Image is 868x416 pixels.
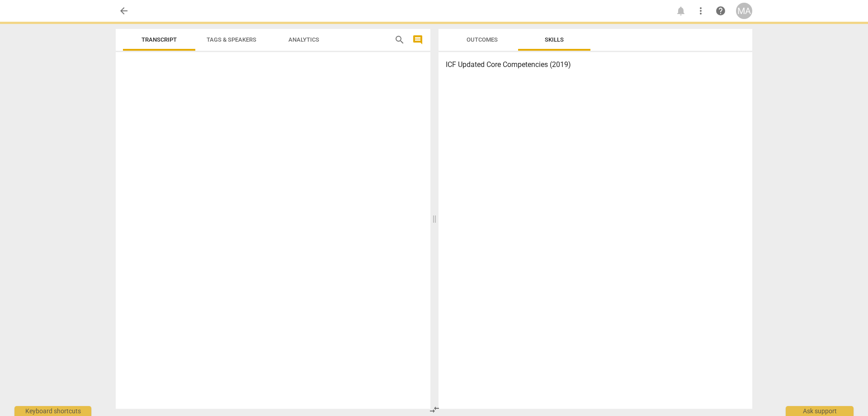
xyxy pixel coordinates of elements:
button: Show/Hide comments [410,33,425,47]
span: Transcript [142,36,177,43]
span: help [715,5,726,16]
span: Skills [545,36,564,43]
a: Help [712,3,729,19]
span: compare_arrows [429,404,440,415]
button: Search [392,33,407,47]
button: MA [736,3,752,19]
span: Outcomes [467,36,498,43]
h3: ICF Updated Core Competencies (2019) [446,59,745,70]
span: search [394,34,405,45]
span: comment [412,34,423,45]
div: Keyboard shortcuts [14,406,91,416]
span: more_vert [695,5,706,16]
span: Tags & Speakers [207,36,256,43]
div: Ask support [786,406,854,416]
span: Analytics [288,36,319,43]
span: arrow_back [118,5,129,16]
